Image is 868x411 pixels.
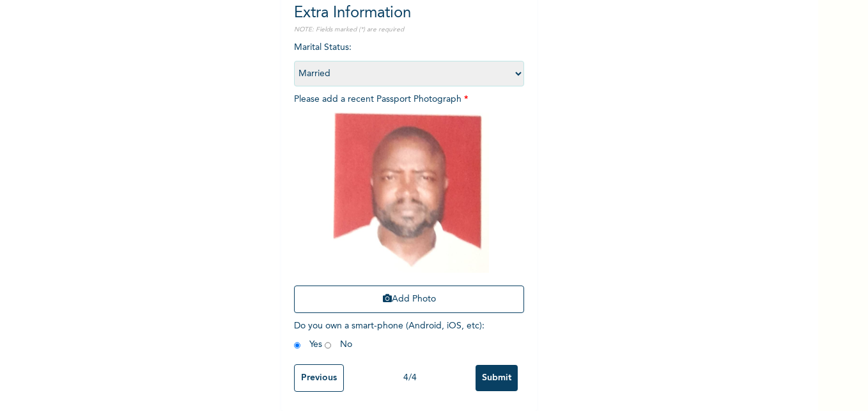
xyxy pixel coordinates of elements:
span: Do you own a smart-phone (Android, iOS, etc) : Yes No [294,321,484,350]
input: Submit [476,365,518,391]
span: Marital Status : [294,43,524,78]
div: 4 / 4 [344,371,476,385]
button: Add Photo [294,286,524,313]
img: Crop [329,113,489,273]
h2: Extra Information [294,2,524,25]
p: NOTE: Fields marked (*) are required [294,25,524,35]
input: Previous [294,364,344,392]
span: Please add a recent Passport Photograph [294,95,524,319]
